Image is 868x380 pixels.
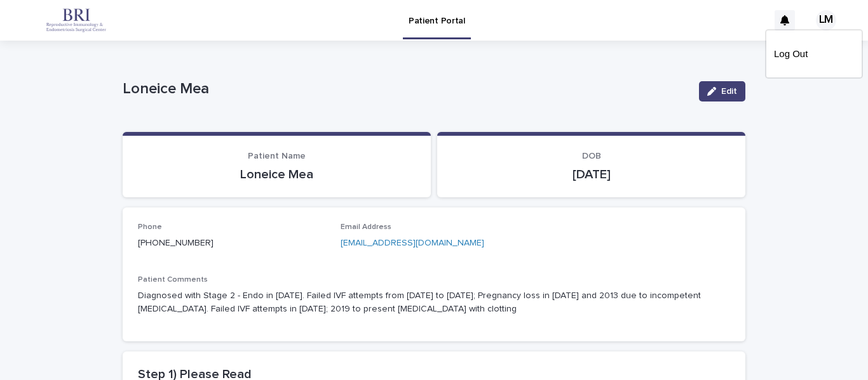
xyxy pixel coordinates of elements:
span: Email Address [341,223,391,231]
button: Edit [699,81,745,102]
a: [EMAIL_ADDRESS][DOMAIN_NAME] [341,239,484,247]
span: Edit [721,87,737,96]
span: DOB [582,152,601,161]
p: Loneice Mea [123,80,689,98]
p: Diagnosed with Stage 2 - Endo in [DATE]. Failed IVF attempts from [DATE] to [DATE]; Pregnancy los... [138,289,730,316]
span: Patient Comments [138,276,208,284]
p: [DATE] [452,167,730,182]
a: Log Out [774,43,854,65]
a: [PHONE_NUMBER] [138,239,214,247]
span: Patient Name [248,152,306,161]
p: Loneice Mea [138,167,416,182]
span: Phone [138,223,162,231]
